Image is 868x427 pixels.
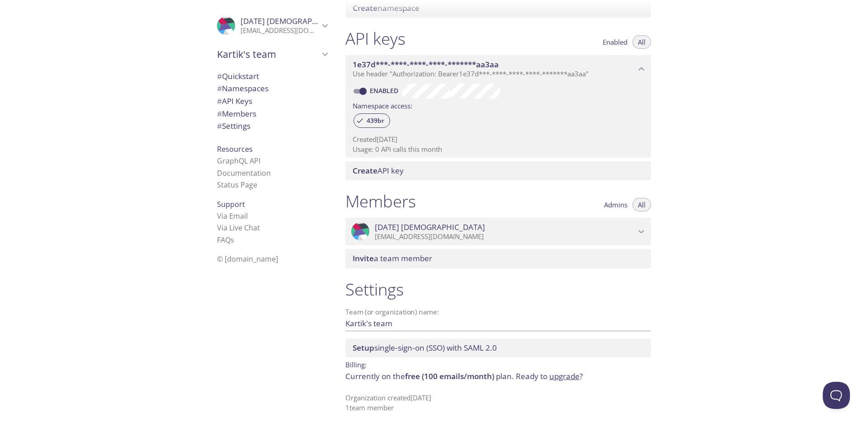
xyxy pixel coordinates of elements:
[353,165,377,176] span: Create
[632,198,651,211] button: All
[353,253,374,263] span: Invite
[345,371,651,382] p: Currently on the plan.
[345,338,651,357] div: Setup SSO
[345,249,651,268] div: Invite a team member
[217,108,256,119] span: Members
[823,382,850,409] iframe: Help Scout Beacon - Open
[353,99,412,112] label: Namespace access:
[217,211,248,221] a: Via Email
[345,161,651,180] div: Create API Key
[368,86,402,95] a: Enabled
[210,42,335,66] div: Kartik's team
[217,71,259,81] span: Quickstart
[353,253,432,263] span: a team member
[217,199,245,209] span: Support
[345,279,651,300] h1: Settings
[210,95,335,108] div: API Keys
[405,371,494,381] span: free (100 emails/month)
[231,235,234,245] span: s
[549,371,580,381] a: upgrade
[217,180,257,190] a: Status Page
[241,16,351,26] span: [DATE] [DEMOGRAPHIC_DATA]
[217,71,222,81] span: #
[217,96,252,106] span: API Keys
[210,11,335,41] div: Kartik Jain
[345,309,439,315] label: Team (or organization) name:
[353,165,404,176] span: API key
[353,343,497,353] span: single-sign-on (SSO) with SAML 2.0
[217,121,222,131] span: #
[345,191,416,211] h1: Members
[217,156,260,166] a: GraphQL API
[345,218,651,246] div: Kartik Jain
[217,121,250,131] span: Settings
[210,108,335,120] div: Members
[217,168,271,178] a: Documentation
[217,254,278,264] span: © [DOMAIN_NAME]
[217,83,222,94] span: #
[345,393,651,413] p: Organization created [DATE] 1 team member
[217,48,319,61] span: Kartik's team
[345,357,651,371] p: Billing:
[353,135,644,144] p: Created [DATE]
[375,232,636,241] p: [EMAIL_ADDRESS][DOMAIN_NAME]
[210,82,335,95] div: Namespaces
[217,223,260,233] a: Via Live Chat
[345,28,406,49] h1: API keys
[375,222,485,232] span: [DATE] [DEMOGRAPHIC_DATA]
[217,235,234,245] a: FAQ
[210,120,335,132] div: Team Settings
[210,70,335,83] div: Quickstart
[217,96,222,106] span: #
[599,198,633,211] button: Admins
[217,83,269,94] span: Namespaces
[217,108,222,119] span: #
[217,144,253,154] span: Resources
[241,26,319,35] p: [EMAIL_ADDRESS][DOMAIN_NAME]
[353,343,374,353] span: Setup
[353,145,644,154] p: Usage: 0 API calls this month
[597,35,633,49] button: Enabled
[354,113,390,128] div: 439br
[632,35,651,49] button: All
[516,371,583,381] span: Ready to ?
[361,117,390,125] span: 439br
